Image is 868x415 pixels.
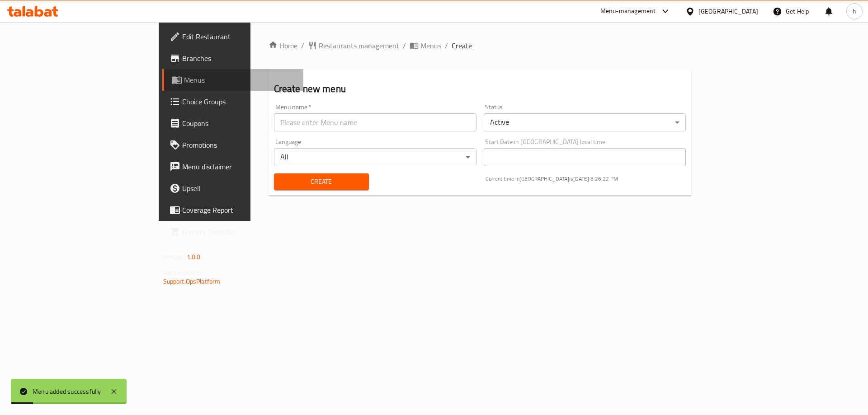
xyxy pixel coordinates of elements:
span: Menu disclaimer [182,161,297,172]
span: Promotions [182,140,297,150]
a: Promotions [162,134,304,156]
a: Restaurants management [308,40,399,51]
input: Please enter Menu name [274,113,476,131]
span: Upsell [182,183,297,194]
span: Version: [163,251,185,263]
li: / [403,40,406,51]
span: Menus [420,40,441,51]
span: Grocery Checklist [182,226,297,237]
span: Coverage Report [182,205,297,215]
a: Coupons [162,112,304,134]
a: Upsell [162,177,304,199]
span: Create [281,176,362,187]
span: h [853,6,856,16]
span: Coupons [182,118,297,129]
span: Edit Restaurant [182,31,297,42]
span: Get support on: [163,266,205,278]
h2: Create new menu [274,82,686,96]
a: Menus [410,40,441,51]
a: Coverage Report [162,199,304,221]
span: Branches [182,53,297,64]
a: Menus [162,69,304,91]
a: Menu disclaimer [162,156,304,177]
p: Current time in [GEOGRAPHIC_DATA] is [DATE] 8:26:22 PM [486,175,686,183]
span: Menus [184,75,297,85]
a: Choice Groups [162,91,304,112]
a: Support.OpsPlatform [163,275,221,287]
a: Grocery Checklist [162,221,304,242]
div: All [274,148,476,166]
span: Restaurants management [319,40,399,51]
nav: breadcrumb [269,40,692,51]
div: Menu added successfully [33,387,101,396]
div: Active [484,113,686,131]
div: Menu-management [600,6,656,17]
span: 1.0.0 [187,251,201,263]
button: Create [274,173,369,190]
a: Branches [162,47,304,69]
a: Edit Restaurant [162,26,304,47]
span: Choice Groups [182,96,297,107]
li: / [445,40,448,51]
div: [GEOGRAPHIC_DATA] [698,6,758,16]
span: Create [452,40,472,51]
